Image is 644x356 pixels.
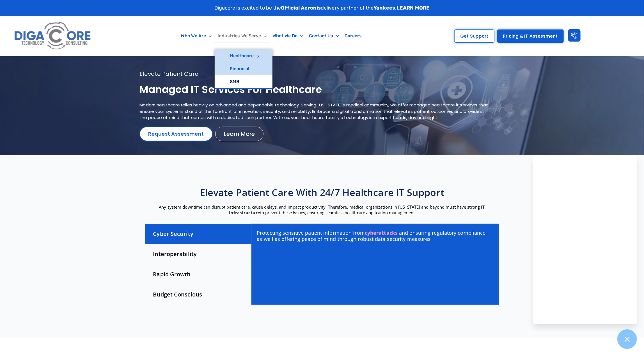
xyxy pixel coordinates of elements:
span: Learn More [224,131,255,137]
a: cyberattacks [365,229,398,236]
ul: Industries We Serve [215,49,272,89]
div: Cyber Security [145,224,251,244]
a: Learn More [215,127,263,141]
p: Modern healthcare relies heavily on advanced and dependable technology. Serving [US_STATE]'s medi... [140,102,491,121]
iframe: Chatgenie Messenger [533,156,637,324]
h1: Managed IT services for healthcare [140,83,491,96]
p: Digacore is excited to be the delivery partner of the . [214,4,430,12]
a: Industries We Serve [215,29,270,42]
a: Healthcare [215,49,272,62]
strong: Official Acronis [281,5,321,11]
a: LEARN MORE [397,5,430,11]
a: Request Assessment [140,127,213,141]
a: IT Infrastructure [229,204,485,215]
a: Pricing & IT Assessment [497,29,564,43]
a: Contact Us [306,29,342,42]
a: Who We Are [178,29,215,42]
a: SMB [215,75,272,88]
span: Pricing & IT Assessment [503,34,558,38]
strong: Yankees [374,5,395,11]
div: Rapid Growth [145,264,251,284]
a: Careers [342,29,365,42]
span: Get Support [460,34,488,38]
a: What We Do [270,29,306,42]
h2: Elevate Patient Care with 24/7 Healthcare IT Support [143,186,502,198]
nav: Menu [125,29,418,42]
p: Elevate patient care [140,70,491,77]
p: Protecting sensitive patient information from and ensuring regulatory compliance, as well as offe... [257,230,493,242]
p: Any system downtime can disrupt patient care, cause delays, and impact productivity. Therefore, m... [143,204,502,215]
div: Interoperability [145,244,251,264]
img: Digacore logo 1 [12,19,93,53]
a: Financial [215,62,272,75]
a: Get Support [454,29,494,43]
div: Budget Conscious [145,284,251,305]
